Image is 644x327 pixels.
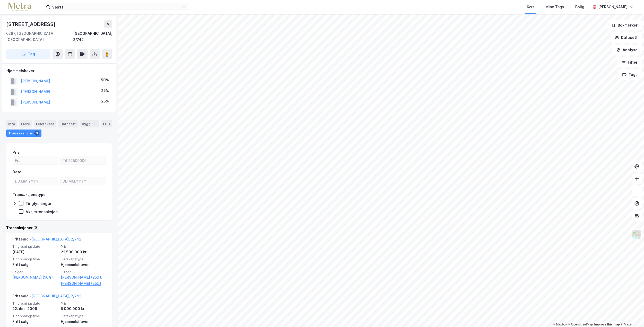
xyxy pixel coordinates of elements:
div: Kontrollprogram for chat [618,302,644,327]
div: Info [6,120,17,127]
iframe: Chat Widget [618,302,644,327]
span: Eierskapstype [61,314,106,318]
span: Eierskapstype [61,257,106,261]
div: [STREET_ADDRESS] [6,20,57,28]
div: 25% [101,98,109,104]
div: Aksjetransaksjon [25,209,58,214]
img: Z [632,229,642,239]
div: Eiere [19,120,32,127]
a: Improve this map [594,323,620,326]
a: [PERSON_NAME] (50%) [12,274,58,280]
div: Pris [13,149,20,156]
div: Mine Tags [545,4,564,10]
span: Pris [61,244,106,249]
div: Tinglysninger [25,201,51,206]
a: [PERSON_NAME] (25%), [61,274,106,280]
img: metra-logo.256734c3b2bbffee19d4.png [8,3,31,12]
div: Leietakere [34,120,56,127]
div: Hjemmelshaver [61,319,106,325]
a: OpenStreetMap [568,323,593,326]
span: Tinglysningsdato [12,244,58,249]
div: Fritt salg [12,319,58,325]
input: Søk på adresse, matrikkel, gårdeiere, leietakere eller personer [50,3,182,11]
a: Mapbox [553,323,567,326]
div: Datasett [58,120,78,127]
div: Transaksjonstype [13,192,46,198]
div: Fritt salg - [12,236,81,244]
button: Bokmerker [607,20,642,30]
div: Bolig [575,4,584,10]
div: Transaksjoner (3) [6,225,112,231]
a: [PERSON_NAME] (25%) [61,280,106,287]
div: Fritt salg [12,262,58,268]
span: Kjøper [61,270,106,274]
span: Pris [61,301,106,306]
span: Tinglysningsdato [12,301,58,306]
div: 5 000 000 kr [61,306,106,312]
button: Tags [618,70,642,80]
span: Selger [12,270,58,274]
div: Transaksjoner [6,130,41,137]
div: 50% [101,77,109,83]
div: 25% [101,88,109,94]
input: Fra [13,157,58,165]
span: Tinglysningstype [12,314,58,318]
div: Hjemmelshaver [61,262,106,268]
input: DD.MM.YYYY [13,177,58,185]
button: Analyse [612,45,642,55]
div: 0287, [GEOGRAPHIC_DATA], [GEOGRAPHIC_DATA] [6,30,73,43]
div: 22. des. 2009 [12,306,58,312]
input: DD.MM.YYYY [61,177,106,185]
button: Datasett [611,32,642,43]
div: [GEOGRAPHIC_DATA], 2/742 [73,30,112,43]
div: 3 [34,131,39,136]
div: [DATE] [12,249,58,255]
div: Fritt salg - [12,293,81,301]
div: Dato [13,169,21,175]
span: Tinglysningstype [12,257,58,261]
button: Tag [6,49,50,59]
div: Hjemmelshaver [6,68,112,74]
div: [PERSON_NAME] [598,4,628,10]
div: Bygg [80,120,99,127]
div: 22 500 000 kr [61,249,106,255]
div: 2 [92,121,97,126]
a: [GEOGRAPHIC_DATA], 2/742 [31,237,81,241]
div: Kart [527,4,534,10]
button: Filter [617,57,642,67]
input: Til 22500000 [61,157,106,165]
a: [GEOGRAPHIC_DATA], 2/742 [31,294,81,298]
div: ESG [101,120,112,127]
